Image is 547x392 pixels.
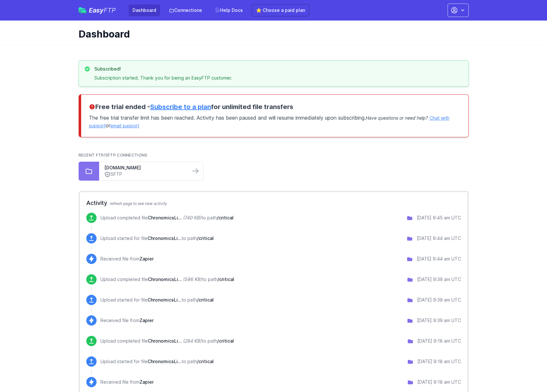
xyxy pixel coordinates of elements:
[100,256,154,262] p: Received file from
[417,297,461,303] div: [DATE] 9:39 am UTC
[366,115,428,121] span: Have questions or need help?
[94,75,232,81] p: Subscription started. Thank you for being an EasyFTP customer.
[100,317,154,324] p: Received file from
[110,123,139,128] a: email support
[217,215,234,220] span: /critical
[148,277,182,282] span: ChronomicsLimited..INT2509000000436.Critical.Result.20250905093834.pdf
[165,4,206,16] a: Connections
[417,256,461,262] div: [DATE] 9:44 am UTC
[100,235,214,242] p: Upload started for file to path
[129,4,160,16] a: Dashboard
[79,153,469,158] h2: Recent FTP/SFTP Connections
[417,215,461,221] div: [DATE] 9:45 am UTC
[100,276,234,283] p: Upload completed file to path
[417,358,461,365] div: [DATE] 9:18 am UTC
[140,379,154,385] span: Zapier
[79,7,116,13] a: EasyFTP
[417,317,461,324] div: [DATE] 9:39 am UTC
[417,235,461,242] div: [DATE] 9:44 am UTC
[100,297,214,303] p: Upload started for file to path
[79,7,86,13] img: easyftp_logo.png
[417,276,461,283] div: [DATE] 9:39 am UTC
[148,215,182,220] span: ChronomicsLimited..INT2509000000436.Critical.Result.20250905094236.pdf
[211,4,247,16] a: Help Docs
[417,379,461,385] div: [DATE] 9:18 am UTC
[197,359,214,364] span: /critical
[148,359,182,364] span: ChronomicsLimited..INT2509000000436.Critical.Result.20250905091803.pdf
[417,338,461,344] div: [DATE] 9:18 am UTC
[148,297,182,303] span: ChronomicsLimited..INT2509000000436.Critical.Result.20250905093834.pdf
[100,379,154,385] p: Received file from
[100,215,234,221] p: Upload completed file to path
[79,28,464,40] h1: Dashboard
[110,201,167,206] span: refresh page to see new activity
[89,7,116,13] span: Easy
[140,318,154,323] span: Zapier
[183,338,202,344] i: (284 KB)
[104,6,116,14] span: FTP
[104,171,185,178] a: SFTP
[148,235,182,241] span: ChronomicsLimited..INT2509000000436.Critical.Result.20250905094236.pdf
[197,297,214,303] span: /critical
[100,358,214,365] p: Upload started for file to path
[140,256,154,261] span: Zapier
[183,277,202,282] i: (586 KB)
[183,215,201,220] i: (740 KB)
[197,235,214,241] span: /critical
[104,165,185,171] a: [DOMAIN_NAME]
[148,338,182,344] span: ChronomicsLimited..INT2509000000436.Critical.Result.20250905091803.pdf
[217,338,234,344] span: /critical
[89,111,461,129] p: The free trial transfer limit has been reached. Activity has been paused and will resume immediat...
[89,102,461,111] h3: Free trial ended - for unlimited file transfers
[94,66,232,72] h3: Subscribed!
[86,199,461,208] h2: Activity
[252,4,309,16] a: ⭐ Choose a paid plan
[100,338,234,344] p: Upload completed file to path
[218,277,234,282] span: /critical
[150,103,211,111] a: Subscribe to a plan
